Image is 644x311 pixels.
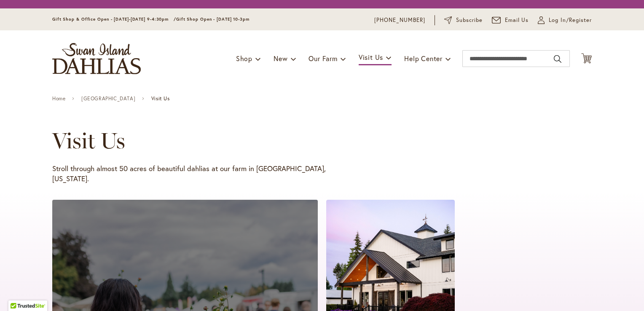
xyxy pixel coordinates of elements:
span: New [274,54,287,63]
span: Subscribe [456,16,483,24]
span: Visit Us [359,53,383,62]
span: Gift Shop Open - [DATE] 10-3pm [176,16,250,22]
a: store logo [52,43,141,74]
span: Email Us [505,16,529,24]
a: Email Us [492,16,529,24]
a: Home [52,96,65,102]
a: [PHONE_NUMBER] [374,16,425,24]
span: Visit Us [151,96,170,102]
span: Help Center [404,54,443,63]
a: Log In/Register [538,16,592,24]
span: Log In/Register [549,16,592,24]
h1: Visit Us [52,128,567,153]
span: Shop [236,54,252,63]
p: Stroll through almost 50 acres of beautiful dahlias at our farm in [GEOGRAPHIC_DATA], [US_STATE]. [52,164,326,184]
a: [GEOGRAPHIC_DATA] [81,96,135,102]
a: Subscribe [444,16,483,24]
span: Our Farm [309,54,337,63]
span: Gift Shop & Office Open - [DATE]-[DATE] 9-4:30pm / [52,16,176,22]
